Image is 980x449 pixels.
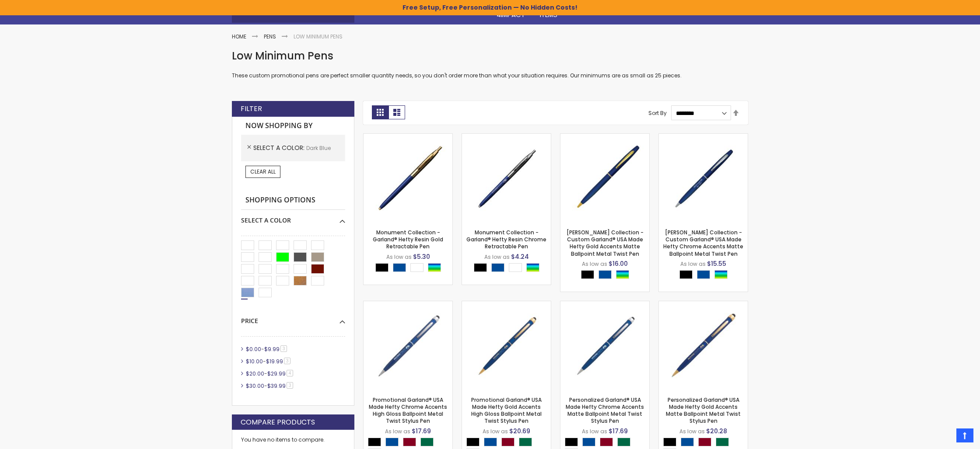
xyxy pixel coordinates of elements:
span: $20.69 [509,427,530,435]
div: Black [375,263,388,272]
a: Hamilton Collection - Custom Garland® USA Made Hefty Gold Accents Matte Ballpoint Metal Twist Pen... [560,133,649,141]
span: As low as [386,253,412,261]
div: Black [663,438,676,446]
div: Dark Green [617,438,630,446]
a: Monument Collection - Garland® Hefty Resin Gold Retractable Pen [373,229,443,250]
div: Select A Color [241,210,345,225]
span: $29.99 [267,370,286,377]
a: $20.00-$29.994 [244,370,296,377]
div: White [410,263,423,272]
span: As low as [385,428,410,435]
a: Monument Collection - Garland® Hefty Resin Chrome Retractable Pen [466,229,546,250]
a: Promotional Garland® USA Made Hefty Gold Accents High Gloss Ballpoint Metal Twist Stylus Pen [471,396,542,425]
img: Monument Collection - Personalized Garland® USA Made Hefty Resin Barrel Chrome Cap & Accents Retr... [462,134,551,223]
div: Dark Blue [393,263,406,272]
div: Dark Blue [582,438,595,446]
a: Garland® USA Made Hefty Gold Accents High Gloss Ballpoint Metal Twist Stylus Pen-Dark Blue [462,301,551,308]
div: Black [565,438,578,446]
div: Burgundy [600,438,613,446]
span: 3 [287,382,293,389]
div: Dark Blue [697,270,710,279]
span: As low as [484,253,510,261]
div: Black [368,438,381,446]
strong: Compare Products [241,418,315,427]
div: Select A Color [581,270,633,281]
a: Promotional Garland® USA Made Hefty Chrome Accents High Gloss Ballpoint Metal Twist Stylus Pen-Da... [364,301,452,308]
a: Pens [264,33,276,40]
a: Monument Collection - Personalized Garland® USA Made Hefty Resin Barrel Gold Cap & Accents Retrac... [364,133,452,141]
span: 3 [280,345,287,352]
div: Assorted [428,263,441,272]
div: Select A Color [375,263,445,274]
a: [PERSON_NAME] Collection - Custom Garland® USA Made Hefty Gold Accents Matte Ballpoint Metal Twis... [567,229,644,258]
img: Personalized Garland® USA Made Hefty Gold Accents Matte Ballpoint Metal Twist Stylus Pen-Dark Blue [659,301,748,390]
span: As low as [679,428,705,435]
span: Select A Color [253,143,306,152]
div: Assorted [616,270,629,279]
div: Dark Blue [491,263,504,272]
strong: Filter [241,104,262,114]
span: Clear All [250,168,276,175]
a: [PERSON_NAME] Collection - Custom Garland® USA Made Hefty Chrome Accents Matte Ballpoint Metal Tw... [663,229,743,258]
span: Dark Blue [306,144,331,152]
img: Garland® USA Made Hefty Gold Accents High Gloss Ballpoint Metal Twist Stylus Pen-Dark Blue [462,301,551,390]
div: Assorted [526,263,539,272]
div: These custom promotional pens are perfect smaller quantity needs, so you don't order more than wh... [232,49,748,79]
div: Dark Blue [385,438,399,446]
img: Hamilton Collection - Custom Garland® USA Made Hefty Gold Accents Matte Ballpoint Metal Twist Pen... [560,134,649,223]
div: Price [241,310,345,325]
a: Personalized Garland® USA Made Hefty Chrome Accents Matte Ballpoint Metal Twist Stylus Pen [566,396,644,425]
span: $10.00 [246,358,263,365]
div: Dark Blue [484,438,497,446]
div: White [509,263,522,272]
img: Personalized Garland® USA Made Hefty Chrome Accents Matte Ballpoint Metal Twist Stylus Pen-Dark Blue [560,301,649,390]
span: As low as [680,260,706,268]
span: $30.00 [246,382,264,390]
span: $16.00 [609,259,628,268]
span: As low as [582,260,607,268]
strong: Now Shopping by [241,117,345,135]
span: As low as [582,428,607,435]
a: Clear All [245,166,280,178]
div: Black [679,270,693,279]
strong: Grid [372,105,388,119]
a: Promotional Garland® USA Made Hefty Chrome Accents High Gloss Ballpoint Metal Twist Stylus Pen [369,396,447,425]
span: $0.00 [246,345,261,353]
a: $30.00-$39.993 [244,382,296,390]
div: Dark Green [519,438,532,446]
div: Select A Color [474,263,544,274]
div: Black [466,438,479,446]
a: Personalized Garland® USA Made Hefty Gold Accents Matte Ballpoint Metal Twist Stylus Pen [666,396,741,425]
div: Dark Green [716,438,729,446]
span: $20.28 [706,427,727,435]
strong: Shopping Options [241,191,345,210]
img: Monument Collection - Personalized Garland® USA Made Hefty Resin Barrel Gold Cap & Accents Retrac... [364,134,452,223]
div: Dark Blue [598,270,612,279]
a: Monument Collection - Personalized Garland® USA Made Hefty Resin Barrel Chrome Cap & Accents Retr... [462,133,551,141]
div: Black [581,270,594,279]
span: $4.24 [511,252,529,261]
a: $10.00-$19.993 [244,358,294,365]
span: $5.30 [413,252,430,261]
h1: Low Minimum Pens [232,49,748,63]
span: $19.99 [266,358,283,365]
div: Burgundy [501,438,514,446]
div: Burgundy [698,438,711,446]
a: Personalized Garland® USA Made Hefty Chrome Accents Matte Ballpoint Metal Twist Stylus Pen-Dark Blue [560,301,649,308]
span: $39.99 [267,382,286,390]
a: $0.00-$9.993 [244,345,290,353]
span: $9.99 [264,345,280,353]
a: Hamilton Collection - Custom Garland® USA Made Hefty Chrome Accents Matte Ballpoint Metal Twist P... [659,133,748,141]
span: $17.69 [412,427,431,435]
div: Black [474,263,487,272]
div: Burgundy [403,438,416,446]
span: $15.55 [707,259,726,268]
div: Select A Color [679,270,732,281]
img: Promotional Garland® USA Made Hefty Chrome Accents High Gloss Ballpoint Metal Twist Stylus Pen-Da... [364,301,452,390]
span: 4 [287,370,293,376]
span: 3 [284,358,290,364]
span: As low as [483,428,508,435]
img: Hamilton Collection - Custom Garland® USA Made Hefty Chrome Accents Matte Ballpoint Metal Twist P... [659,134,748,223]
div: Assorted [714,270,728,279]
a: Personalized Garland® USA Made Hefty Gold Accents Matte Ballpoint Metal Twist Stylus Pen-Dark Blue [659,301,748,308]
